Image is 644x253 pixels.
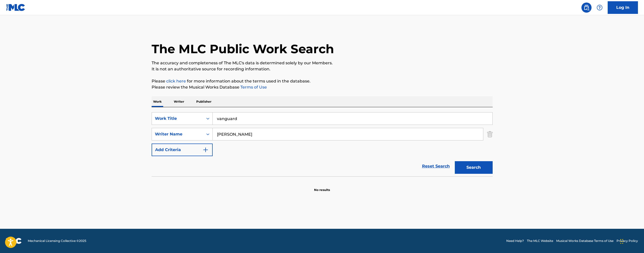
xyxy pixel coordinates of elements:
p: Work [152,96,163,107]
p: Publisher [195,96,213,107]
p: The accuracy and completeness of The MLC's data is determined solely by our Members. [152,60,493,66]
div: Work Title [155,116,200,122]
div: Writer Name [155,131,200,137]
button: Search [455,161,493,174]
p: Please review the Musical Works Database [152,84,493,90]
img: logo [6,238,22,244]
p: No results [314,182,330,192]
img: search [583,5,590,11]
p: Please for more information about the terms used in the database. [152,78,493,84]
iframe: Chat Widget [619,229,644,253]
div: Drag [620,234,623,249]
a: Reset Search [419,161,452,172]
a: Public Search [581,3,592,13]
a: Privacy Policy [617,239,638,243]
div: Help [595,3,605,13]
a: Log In [608,1,638,14]
p: Writer [172,96,186,107]
span: Mechanical Licensing Collective © 2025 [28,239,86,243]
a: Terms of Use [239,85,267,90]
button: Add Criteria [152,144,213,156]
img: help [597,5,603,11]
img: Delete Criterion [487,128,493,140]
p: It is not an authoritative source for recording information. [152,66,493,72]
form: Search Form [152,112,493,176]
a: click here [166,79,186,83]
a: The MLC Website [527,239,553,243]
a: Musical Works Database Terms of Use [556,239,613,243]
a: Need Help? [506,239,524,243]
h1: The MLC Public Work Search [152,41,334,57]
img: MLC Logo [6,4,25,11]
img: 9d2ae6d4665cec9f34b9.svg [203,147,209,153]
